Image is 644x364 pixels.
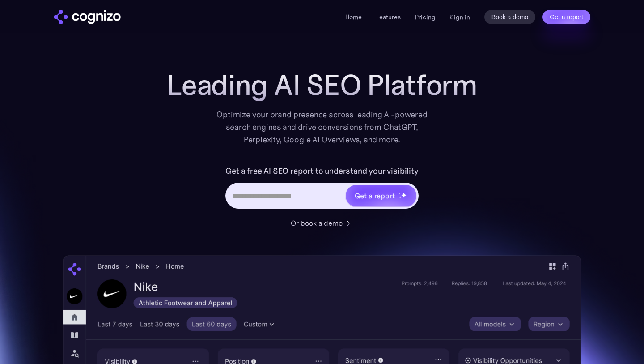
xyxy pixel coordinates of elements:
a: Home [345,13,362,21]
img: star [398,193,400,194]
a: home [54,10,121,24]
a: Or book a demo [291,218,353,228]
h1: Leading AI SEO Platform [167,69,477,101]
div: Optimize your brand presence across leading AI-powered search engines and drive conversions from ... [212,108,432,146]
img: star [398,196,402,199]
label: Get a free AI SEO report to understand your visibility [225,164,418,178]
div: Or book a demo [291,218,343,228]
img: cognizo logo [54,10,121,24]
a: Get a report [542,10,590,24]
img: star [401,192,407,198]
a: Sign in [450,12,470,22]
div: Get a report [355,190,395,201]
form: Hero URL Input Form [225,164,418,213]
a: Get a reportstarstarstar [345,184,417,207]
a: Features [376,13,401,21]
a: Book a demo [484,10,536,24]
a: Pricing [415,13,436,21]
